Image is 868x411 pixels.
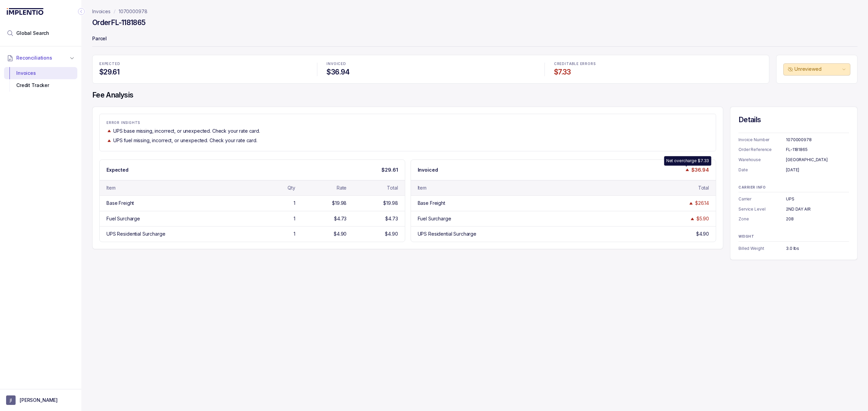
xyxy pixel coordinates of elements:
div: $19.98 [383,200,398,207]
div: $4.90 [385,231,398,237]
div: 1 [294,231,295,237]
div: Item [418,185,427,191]
div: FL-1181865 [786,146,849,153]
div: [GEOGRAPHIC_DATA] [786,156,849,163]
p: Net overcharge $7.33 [666,157,709,164]
div: $4.90 [696,231,709,237]
div: UPS [786,196,849,202]
p: Expected [106,167,129,173]
div: Reconciliations [4,66,77,93]
img: trend image [688,201,694,206]
p: Zone [738,216,786,222]
p: $29.61 [381,167,398,173]
p: WEIGHT [738,235,849,239]
span: User initials [6,395,16,405]
p: Service Level [738,206,786,213]
div: Total [387,185,398,191]
div: Base Freight [418,200,445,207]
p: CARRIER INFO [738,186,849,190]
p: Unreviewed [794,66,841,72]
p: Date [738,167,786,173]
a: 1070000978 [119,8,147,15]
p: INVOICED [327,62,535,66]
a: Invoices [92,8,111,15]
div: $19.98 [332,200,347,207]
h4: $29.61 [99,67,308,77]
p: Order Reference [738,146,786,153]
div: 1 [294,200,295,207]
div: 2ND DAY AIR [786,206,849,213]
div: Base Freight [106,200,134,207]
h4: $36.94 [327,67,535,77]
button: User initials[PERSON_NAME] [6,395,75,405]
p: Invoice Number [738,136,786,143]
p: UPS base missing, incorrect, or unexpected. Check your rate card. [113,128,260,134]
p: Carrier [738,196,786,202]
div: Fuel Surcharge [418,215,451,222]
button: Unreviewed [783,63,850,75]
div: 1070000978 [786,136,849,143]
div: Fuel Surcharge [106,215,140,222]
div: Rate [337,185,347,191]
div: 1 [294,215,295,222]
div: UPS Residential Surcharge [106,231,165,237]
p: [PERSON_NAME] [20,397,58,404]
div: UPS Residential Surcharge [418,231,477,237]
div: $26.14 [695,200,709,207]
div: $4.73 [334,215,347,222]
p: ERROR INSIGHTS [106,121,709,125]
div: 3.0 lbs [786,245,849,252]
img: trend image [106,128,112,133]
p: CREDITABLE ERRORS [554,62,762,66]
h4: Order FL-1181865 [92,18,146,27]
p: EXPECTED [99,62,308,66]
p: Invoiced [418,167,438,173]
img: trend image [106,138,112,143]
p: Parcel [92,33,857,46]
div: Item [106,185,115,191]
div: Collapse Icon [77,7,85,16]
p: Warehouse [738,156,786,163]
div: Credit Tracker [9,79,72,91]
img: trend image [685,167,690,172]
h4: Fee Analysis [92,90,857,100]
div: Qty [288,185,295,191]
p: $36.94 [691,167,709,173]
div: $5.90 [696,215,709,222]
p: UPS fuel missing, incorrect, or unexpected. Check your rate card. [113,137,257,144]
img: trend image [690,216,695,221]
h4: $7.33 [554,67,762,77]
div: Total [698,185,709,191]
div: $4.90 [334,231,347,237]
p: Billed Weight [738,245,786,252]
div: $4.73 [385,215,398,222]
button: Reconciliations [4,50,77,65]
div: [DATE] [786,167,849,173]
div: Invoices [9,67,72,79]
span: Global Search [16,30,49,37]
div: 208 [786,216,849,222]
span: Reconciliations [16,55,52,61]
h4: Details [738,115,849,125]
nav: breadcrumb [92,8,147,15]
